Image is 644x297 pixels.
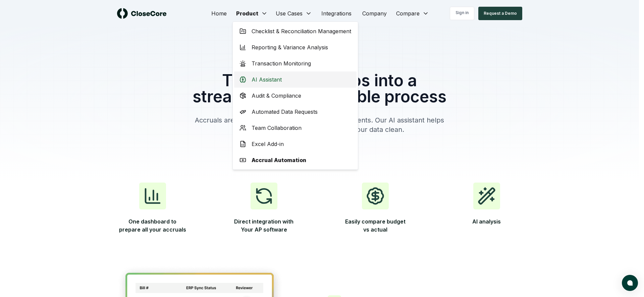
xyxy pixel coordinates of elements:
[234,136,357,152] a: Excel Add-in
[234,152,357,168] a: Accrual Automation
[252,124,302,132] span: Team Collaboration
[252,27,351,35] span: Checklist & Reconciliation Management
[234,88,357,104] a: Audit & Compliance
[252,92,301,100] span: Audit & Compliance
[252,76,282,84] span: AI Assistant
[252,43,328,51] span: Reporting & Variance Analysis
[252,108,318,116] span: Automated Data Requests
[234,71,357,88] a: AI Assistant
[252,156,306,164] span: Accrual Automation
[252,59,311,67] span: Transaction Monitoring
[234,104,357,120] a: Automated Data Requests
[234,55,357,71] a: Transaction Monitoring
[252,140,284,148] span: Excel Add-in
[234,39,357,55] a: Reporting & Variance Analysis
[234,23,357,39] a: Checklist & Reconciliation Management
[234,120,357,136] a: Team Collaboration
